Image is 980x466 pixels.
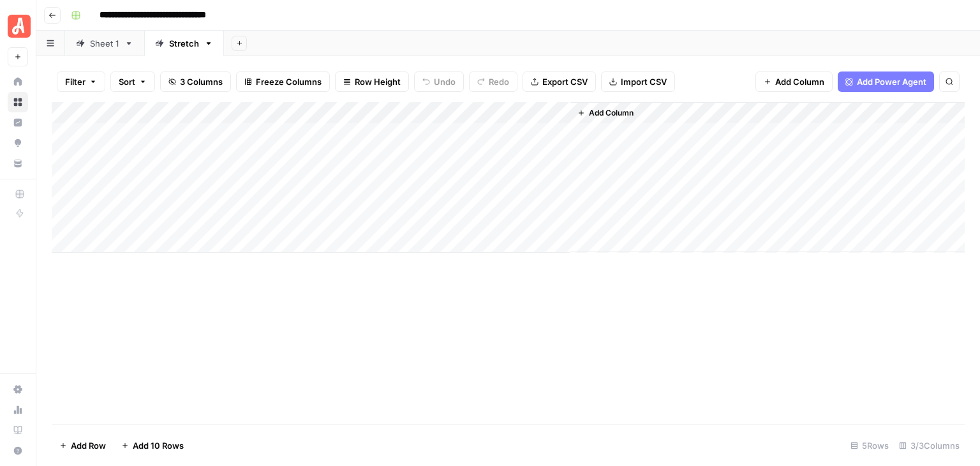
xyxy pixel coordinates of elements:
[144,31,224,56] a: Stretch
[8,10,28,42] button: Workspace: Angi
[65,31,144,56] a: Sheet 1
[8,92,28,112] a: Browse
[894,435,965,456] div: 3/3 Columns
[90,37,119,50] div: Sheet 1
[355,75,401,88] span: Row Height
[469,71,517,92] button: Redo
[8,420,28,440] a: Learning Hub
[8,440,28,461] button: Help + Support
[57,71,105,92] button: Filter
[52,435,114,456] button: Add Row
[8,112,28,133] a: Insights
[169,37,199,50] div: Stretch
[542,75,588,88] span: Export CSV
[857,75,926,88] span: Add Power Agent
[434,75,456,88] span: Undo
[65,75,85,88] span: Filter
[133,439,184,452] span: Add 10 Rows
[256,75,322,88] span: Freeze Columns
[838,71,934,92] button: Add Power Agent
[621,75,667,88] span: Import CSV
[775,75,824,88] span: Add Column
[8,71,28,92] a: Home
[180,75,223,88] span: 3 Columns
[71,439,106,452] span: Add Row
[114,435,191,456] button: Add 10 Rows
[414,71,464,92] button: Undo
[8,15,31,38] img: Angi Logo
[589,107,634,119] span: Add Column
[572,105,639,121] button: Add Column
[236,71,330,92] button: Freeze Columns
[119,75,135,88] span: Sort
[8,400,28,420] a: Usage
[845,435,894,456] div: 5 Rows
[755,71,833,92] button: Add Column
[8,379,28,400] a: Settings
[489,75,509,88] span: Redo
[601,71,675,92] button: Import CSV
[8,153,28,174] a: Your Data
[160,71,231,92] button: 3 Columns
[110,71,155,92] button: Sort
[335,71,409,92] button: Row Height
[8,133,28,153] a: Opportunities
[523,71,596,92] button: Export CSV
